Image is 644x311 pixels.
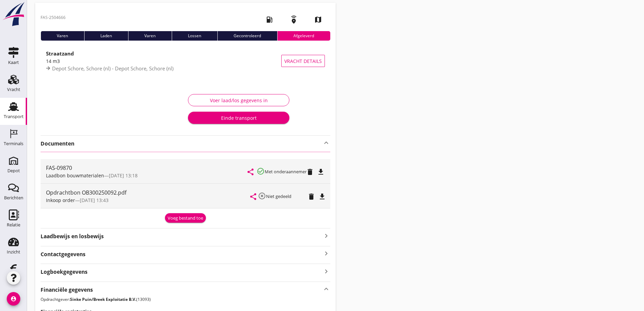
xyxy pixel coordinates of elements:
[41,15,66,21] p: FAS-2504666
[217,31,277,41] div: Gecontroleerd
[4,141,23,146] div: Terminals
[41,232,322,240] strong: Laadbewijs en losbewijs
[168,215,203,222] div: Voeg bestand toe
[193,114,284,121] div: Einde transport
[7,87,20,92] div: Vracht
[246,168,255,176] i: share
[4,196,23,200] div: Berichten
[165,213,206,223] button: Voeg bestand toe
[284,58,322,65] span: Vracht details
[322,249,330,258] i: keyboard_arrow_right
[172,31,217,41] div: Lossen
[41,296,330,303] p: Opdrachtgever: (13093)
[284,10,303,29] i: emergency_share
[80,197,109,203] span: [DATE] 13:43
[1,2,26,27] img: logo-small.a267ee39.svg
[52,65,173,72] span: Depot Schore, Schore (nl) - Depot Schore, Schore (nl)
[7,223,20,227] div: Relatie
[4,114,24,119] div: Transport
[46,58,281,65] div: 14 m3
[8,60,19,65] div: Kaart
[41,250,86,258] strong: Contactgegevens
[307,193,315,201] i: delete
[7,250,20,254] div: Inzicht
[277,31,330,41] div: Afgeleverd
[260,10,279,29] i: local_gas_station
[322,139,330,147] i: keyboard_arrow_up
[41,140,322,148] strong: Documenten
[258,192,266,200] i: highlight_off
[70,296,136,302] strong: Sinke Puin/Breek Exploitatie B.V.
[322,267,330,276] i: keyboard_arrow_right
[46,197,251,204] div: —
[188,94,289,106] button: Voer laad/los gegevens in
[266,193,291,199] small: Niet gedeeld
[46,172,104,179] span: Laadbon bouwmaterialen
[318,193,326,201] i: file_download
[46,197,75,203] span: Inkoop order
[84,31,128,41] div: Laden
[46,172,248,179] div: —
[194,97,284,104] div: Voer laad/los gegevens in
[265,169,307,175] small: Met onderaannemer
[7,169,20,173] div: Depot
[109,172,138,179] span: [DATE] 13:18
[306,168,314,176] i: delete
[46,164,248,172] div: FAS-09870
[322,285,330,294] i: keyboard_arrow_up
[41,31,84,41] div: Varen
[249,193,257,201] i: share
[46,188,251,197] div: Opdrachtbon OB300250092.pdf
[188,112,289,124] button: Einde transport
[41,46,330,76] a: Straatzand14 m3Depot Schore, Schore (nl) - Depot Schore, Schore (nl)Vracht details
[41,286,93,294] strong: Financiële gegevens
[41,268,88,276] strong: Logboekgegevens
[7,292,20,306] i: account_circle
[128,31,172,41] div: Varen
[46,50,74,57] strong: Straatzand
[317,168,325,176] i: file_download
[257,167,265,175] i: check_circle_outline
[322,232,330,240] i: keyboard_arrow_right
[309,10,328,29] i: map
[281,55,325,67] button: Vracht details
